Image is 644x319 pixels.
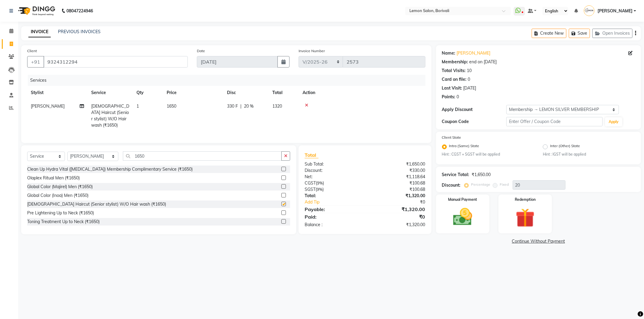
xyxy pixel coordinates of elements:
[449,143,479,150] label: Intra (Same) State
[457,50,491,56] a: [PERSON_NAME]
[569,29,590,38] button: Save
[27,86,88,99] th: Stylist
[365,213,430,220] div: ₹0
[27,192,88,199] div: Global Color (Inoa) Men (₹1650)
[31,103,65,109] span: [PERSON_NAME]
[365,186,430,193] div: ₹100.68
[91,103,129,128] span: [DEMOGRAPHIC_DATA] Haircut (Senior stylist) W/O Hair wash (₹1650)
[300,193,365,199] div: Total:
[442,172,469,178] div: Service Total:
[227,103,238,109] span: 330 F
[27,184,93,190] div: Global Color (Majirel) Men (₹1650)
[515,197,536,202] label: Redemption
[300,186,365,193] div: ( )
[28,27,51,37] a: INVOICE
[442,85,462,91] div: Last Visit:
[300,222,365,228] div: Balance :
[500,182,509,187] label: Fixed
[510,206,541,230] img: _gift.svg
[133,86,163,99] th: Qty
[457,94,459,100] div: 0
[463,85,476,91] div: [DATE]
[448,197,477,202] label: Manual Payment
[66,2,93,19] b: 08047224946
[305,187,316,192] span: SGST
[532,29,566,38] button: Create New
[471,182,491,187] label: Percentage
[305,152,319,158] span: Total
[269,86,299,99] th: Total
[442,106,506,113] div: Apply Discount
[223,86,269,99] th: Disc
[58,29,101,34] a: PREVIOUS INVOICES
[300,180,365,186] div: ( )
[442,59,468,65] div: Membership:
[27,166,193,172] div: Clean Up Hydra Vital ([MEDICAL_DATA]) Membership Complimentary Service (₹1650)
[442,76,467,83] div: Card on file:
[550,143,580,150] label: Inter (Other) State
[442,68,466,74] div: Total Visits:
[442,182,461,188] div: Discount:
[437,238,640,245] a: Continue Without Payment
[605,117,622,126] button: Apply
[300,199,376,205] a: Add Tip
[27,56,44,68] button: +91
[300,213,365,220] div: Paid:
[317,187,322,192] span: 9%
[272,103,282,109] span: 1320
[447,206,478,228] img: _cash.svg
[365,161,430,167] div: ₹1,650.00
[300,174,365,180] div: Net:
[300,167,365,174] div: Discount:
[543,152,635,157] small: Hint : IGST will be applied
[598,8,633,14] span: [PERSON_NAME]
[27,219,100,225] div: Toning Treatment Up to Neck (₹1650)
[506,117,603,126] input: Enter Offer / Coupon Code
[365,167,430,174] div: ₹330.00
[365,206,430,213] div: ₹1,320.00
[240,103,242,109] span: |
[472,172,491,178] div: ₹1,650.00
[376,199,430,205] div: ₹0
[592,29,633,38] button: Open Invoices
[584,5,594,16] img: Jyoti Vyas
[468,76,470,83] div: 0
[442,152,534,157] small: Hint : CGST + SGST will be applied
[27,48,37,54] label: Client
[163,86,223,99] th: Price
[299,86,425,99] th: Action
[43,56,188,68] input: Search by Name/Mobile/Email/Code
[305,180,316,186] span: CGST
[299,48,325,54] label: Invoice Number
[167,103,176,109] span: 1650
[469,59,497,65] div: end on [DATE]
[365,222,430,228] div: ₹1,320.00
[365,174,430,180] div: ₹1,118.64
[27,201,166,207] div: [DEMOGRAPHIC_DATA] Haircut (Senior stylist) W/O Hair wash (₹1650)
[244,103,254,109] span: 20 %
[467,68,472,74] div: 10
[365,180,430,186] div: ₹100.68
[442,50,456,56] div: Name:
[27,210,94,216] div: Pre Lightening Up to Neck (₹1650)
[365,193,430,199] div: ₹1,320.00
[88,86,133,99] th: Service
[123,151,282,161] input: Search or Scan
[15,2,57,19] img: logo
[28,75,430,86] div: Services
[300,161,365,167] div: Sub Total:
[136,103,139,109] span: 1
[300,206,365,213] div: Payable:
[27,175,80,181] div: Olaplex Ritual Men (₹1650)
[442,135,461,140] label: Client State
[442,94,456,100] div: Points:
[442,118,506,125] div: Coupon Code
[317,181,323,185] span: 9%
[197,48,205,54] label: Date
